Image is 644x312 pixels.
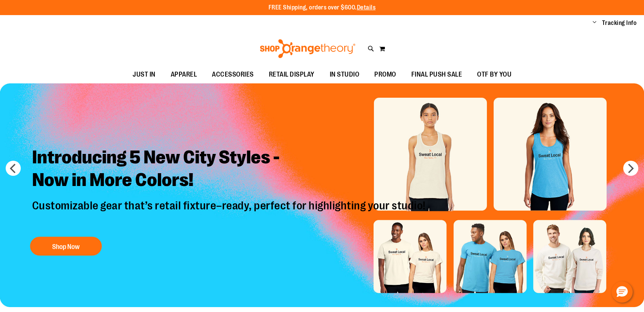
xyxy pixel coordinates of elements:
[602,19,637,27] a: Tracking Info
[411,66,462,83] span: FINAL PUSH SALE
[212,66,254,83] span: ACCESSORIES
[330,66,360,83] span: IN STUDIO
[477,66,511,83] span: OTF BY YOU
[133,66,156,83] span: JUST IN
[26,140,433,199] h2: Introducing 5 New City Styles - Now in More Colors!
[374,66,396,83] span: PROMO
[322,66,367,83] a: IN STUDIO
[367,66,404,83] a: PROMO
[593,19,596,27] button: Account menu
[269,66,315,83] span: RETAIL DISPLAY
[404,66,470,83] a: FINAL PUSH SALE
[26,140,433,260] a: Introducing 5 New City Styles -Now in More Colors! Customizable gear that’s retail fixture–ready,...
[623,161,638,176] button: next
[171,66,197,83] span: APPAREL
[163,66,205,83] a: APPAREL
[612,281,633,303] button: Hello, have a question? Let’s chat.
[357,4,376,11] a: Details
[6,161,21,176] button: prev
[259,39,357,58] img: Shop Orangetheory
[469,66,519,83] a: OTF BY YOU
[269,3,376,12] p: FREE Shipping, orders over $600.
[261,66,322,83] a: RETAIL DISPLAY
[125,66,163,83] a: JUST IN
[26,199,433,229] p: Customizable gear that’s retail fixture–ready, perfect for highlighting your studio!
[204,66,261,83] a: ACCESSORIES
[30,237,102,256] button: Shop Now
